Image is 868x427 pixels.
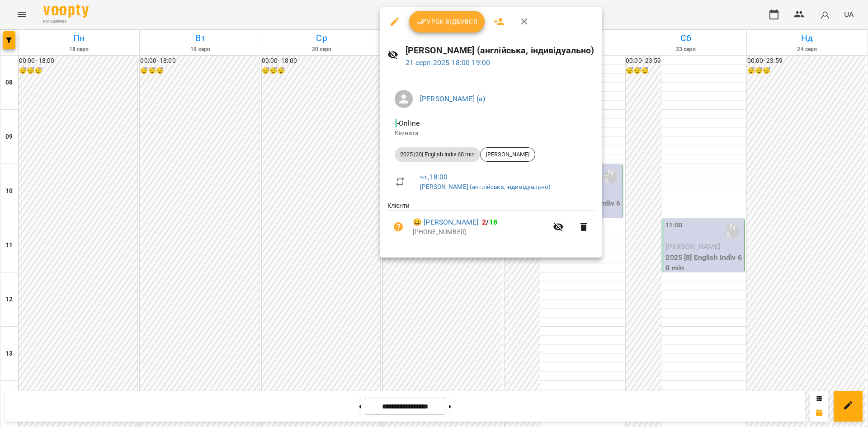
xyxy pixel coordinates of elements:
span: Урок відбувся [416,16,478,27]
span: 18 [489,218,497,226]
a: [PERSON_NAME] (а) [420,94,486,103]
span: [PERSON_NAME] [481,150,535,159]
a: 21 серп 2025 18:00-19:00 [406,58,491,67]
ul: Клієнти [387,201,594,246]
span: 2025 [20] English Indiv 60 min [395,150,480,159]
p: [PHONE_NUMBER] [413,228,547,237]
p: Кімната [395,129,587,138]
a: 😀 [PERSON_NAME] [413,217,478,228]
button: Урок відбувся [409,11,485,33]
span: - Online [395,119,421,127]
b: / [482,218,497,226]
button: Візит ще не сплачено. Додати оплату? [387,216,409,238]
div: [PERSON_NAME] [480,147,535,162]
h6: [PERSON_NAME] (англійська, індивідуально) [406,43,594,57]
a: чт , 18:00 [420,173,448,181]
span: 2 [482,218,486,226]
a: [PERSON_NAME] (англійська, індивідуально) [420,183,551,190]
